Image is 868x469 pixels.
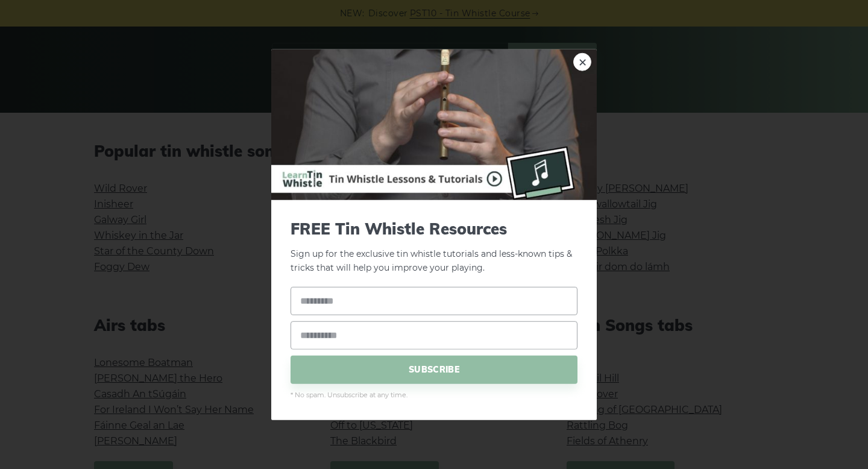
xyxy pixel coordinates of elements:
span: FREE Tin Whistle Resources [291,219,577,238]
a: × [573,53,591,71]
span: * No spam. Unsubscribe at any time. [291,389,577,400]
img: Tin Whistle Buying Guide Preview [271,49,597,200]
span: SUBSCRIBE [291,355,577,383]
p: Sign up for the exclusive tin whistle tutorials and less-known tips & tricks that will help you i... [291,219,577,275]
